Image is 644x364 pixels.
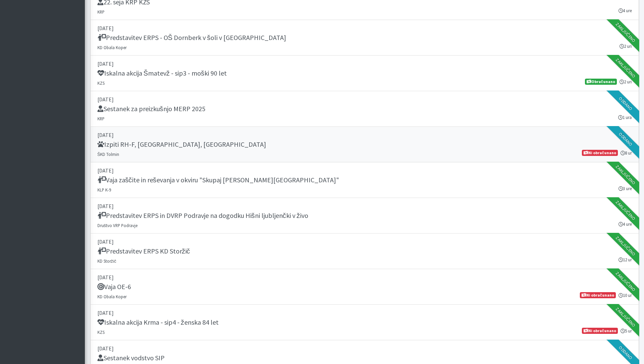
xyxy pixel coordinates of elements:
h5: Predstavitev ERPS KD Storžič [97,247,190,255]
small: KRP [97,9,105,15]
h5: Vaja zaščite in reševanja v okviru "Skupaj [PERSON_NAME][GEOGRAPHIC_DATA]" [97,176,339,184]
h5: Iskalna akcija Krma - sip4 - ženska 84 let [97,318,219,326]
p: [DATE] [97,309,632,317]
span: Obračunano [585,79,617,85]
p: [DATE] [97,166,632,175]
h5: Sestanek za preizkušnjo MERP 2025 [97,105,205,113]
a: [DATE] Vaja zaščite in reševanja v okviru "Skupaj [PERSON_NAME][GEOGRAPHIC_DATA]" KLP K-9 3 ure Z... [90,162,639,198]
small: KRP [97,116,105,121]
h5: Predstavitev ERPS - OŠ Dornberk v šoli v [GEOGRAPHIC_DATA] [97,34,286,42]
a: [DATE] Predstavitev ERPS - OŠ Dornberk v šoli v [GEOGRAPHIC_DATA] KD Obala Koper 2 uri Zaključeno [90,20,639,56]
small: KZS [97,329,105,335]
span: Ni obračunano [580,292,615,298]
h5: Sestanek vodstvo SIP [97,354,165,362]
small: KD Obala Koper [97,294,127,299]
h5: Vaja OE-6 [97,283,131,291]
p: [DATE] [97,238,632,246]
small: Društvo VRP Podravje [97,223,137,228]
p: [DATE] [97,344,632,352]
a: [DATE] Predstavitev ERPS KD Storžič KD Storžič 12 ur Zaključeno [90,234,639,269]
small: KD Obala Koper [97,45,127,50]
p: [DATE] [97,95,632,103]
small: ŠKD Tolmin [97,151,119,157]
small: KLP K-9 [97,187,111,193]
a: [DATE] Vaja OE-6 KD Obala Koper 10 ur Ni obračunano Zaključeno [90,269,639,305]
a: [DATE] Iskalna akcija Krma - sip4 - ženska 84 let KZS 5 ur Ni obračunano Zaključeno [90,305,639,340]
a: [DATE] Predstavitev ERPS in DVRP Podravje na dogodku Hišni ljubljenčki v živo Društvo VRP Podravj... [90,198,639,234]
a: [DATE] Izpiti RH-F, [GEOGRAPHIC_DATA], [GEOGRAPHIC_DATA] ŠKD Tolmin 8 ur Ni obračunano Oddano [90,127,639,162]
span: Ni obračunano [582,150,618,156]
h5: Predstavitev ERPS in DVRP Podravje na dogodku Hišni ljubljenčki v živo [97,211,308,220]
h5: Izpiti RH-F, [GEOGRAPHIC_DATA], [GEOGRAPHIC_DATA] [97,140,266,148]
p: [DATE] [97,24,632,32]
small: 4 ure [619,7,632,14]
p: [DATE] [97,202,632,210]
span: Ni obračunano [582,328,618,334]
h5: Iskalna akcija Šmatevž - sip3 - moški 90 let [97,69,227,77]
p: [DATE] [97,273,632,281]
a: [DATE] Iskalna akcija Šmatevž - sip3 - moški 90 let KZS 2 uri Obračunano Zaključeno [90,56,639,91]
p: [DATE] [97,131,632,139]
small: KZS [97,80,105,86]
p: [DATE] [97,60,632,68]
small: KD Storžič [97,258,116,264]
a: [DATE] Sestanek za preizkušnjo MERP 2025 KRP 1 ura Oddano [90,91,639,127]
